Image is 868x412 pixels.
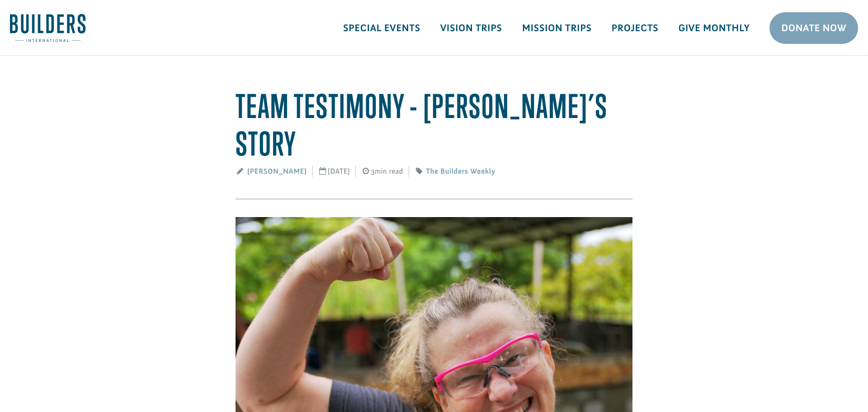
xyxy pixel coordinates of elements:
a: [PERSON_NAME] [247,167,307,176]
img: Builders International [10,14,85,42]
a: Mission Trips [512,15,602,41]
span: [DATE] [312,160,356,183]
a: Give Monthly [668,15,759,41]
a: Special Events [333,15,430,41]
a: Vision Trips [430,15,512,41]
span: 3min read [356,160,409,183]
h1: Team Testimony - [PERSON_NAME]’s Story [236,87,632,163]
a: Projects [602,15,669,41]
a: The Builders Weekly [426,167,495,176]
a: Donate Now [769,12,858,44]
